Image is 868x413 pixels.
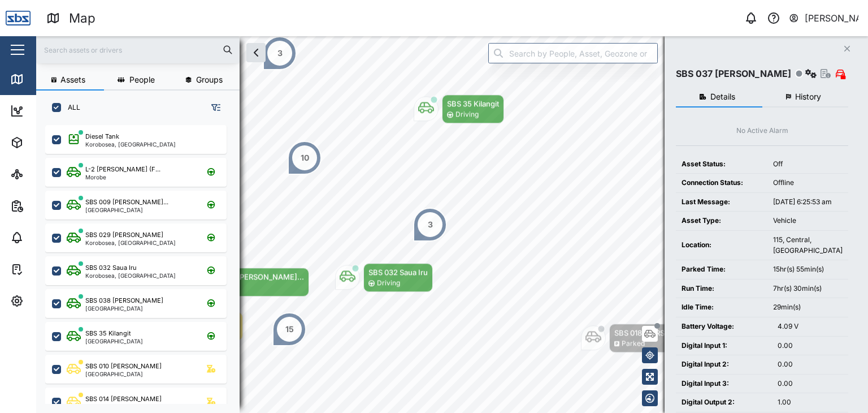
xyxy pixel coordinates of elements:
[788,10,859,26] button: [PERSON_NAME]
[69,8,96,28] div: Map
[85,240,176,246] div: Korobosea, [GEOGRAPHIC_DATA]
[129,76,155,84] span: People
[60,76,85,84] span: Assets
[773,302,843,313] div: 29min(s)
[272,312,306,346] div: Map marker
[29,136,64,149] div: Assets
[29,263,60,276] div: Tasks
[413,208,447,242] div: Map marker
[85,329,131,338] div: SBS 35 Kilangit
[682,397,766,408] div: Digital Output 2:
[682,178,762,188] div: Connection Status:
[773,235,843,256] div: 115, Central, [GEOGRAPHIC_DATA]
[85,371,162,377] div: [GEOGRAPHIC_DATA]
[805,11,859,25] div: [PERSON_NAME]
[29,200,68,212] div: Reports
[778,341,843,351] div: 0.00
[301,152,309,164] div: 10
[45,121,239,404] div: grid
[676,67,791,81] div: SBS 037 [PERSON_NAME]
[773,216,843,226] div: Vehicle
[682,283,762,294] div: Run Time:
[682,159,762,170] div: Asset Status:
[414,94,504,123] div: Map marker
[682,240,762,251] div: Location:
[773,264,843,275] div: 15hr(s) 55min(s)
[85,394,162,404] div: SBS 014 [PERSON_NAME]
[377,278,400,289] div: Driving
[85,338,143,344] div: [GEOGRAPHIC_DATA]
[428,218,433,231] div: 3
[172,268,309,296] div: Map marker
[682,302,762,313] div: Idle Time:
[277,47,283,59] div: 3
[206,271,304,282] div: SBS 009 [PERSON_NAME]...
[335,263,433,292] div: Map marker
[682,216,762,226] div: Asset Type:
[773,159,843,170] div: Off
[85,362,162,371] div: SBS 010 [PERSON_NAME]
[29,73,55,85] div: Map
[773,178,843,188] div: Offline
[778,378,843,389] div: 0.00
[773,283,843,294] div: 7hr(s) 30min(s)
[263,36,297,70] div: Map marker
[288,141,322,175] div: Map marker
[682,197,762,208] div: Last Message:
[488,43,658,63] input: Search by People, Asset, Geozone or Place
[682,321,766,332] div: Battery Voltage:
[455,109,479,120] div: Driving
[6,6,31,31] img: Main Logo
[196,76,223,84] span: Groups
[29,168,57,180] div: Sites
[43,41,233,58] input: Search assets or drivers
[85,273,176,278] div: Korobosea, [GEOGRAPHIC_DATA]
[36,36,868,413] canvas: Map
[581,324,709,352] div: Map marker
[85,296,163,306] div: SBS 038 [PERSON_NAME]
[778,359,843,370] div: 0.00
[447,98,499,109] div: SBS 35 Kilangit
[773,197,843,208] div: [DATE] 6:25:53 am
[778,321,843,332] div: 4.09 V
[736,126,788,136] div: No Active Alarm
[682,359,766,370] div: Digital Input 2:
[85,141,176,147] div: Korobosea, [GEOGRAPHIC_DATA]
[682,264,762,275] div: Parked Time:
[622,338,645,349] div: Parked
[368,266,428,278] div: SBS 032 Saua Iru
[682,341,766,351] div: Digital Input 1:
[795,93,821,101] span: History
[285,323,294,335] div: 15
[85,132,119,141] div: Diesel Tank
[85,174,160,180] div: Morobe
[85,207,168,213] div: [GEOGRAPHIC_DATA]
[85,165,160,174] div: L-2 [PERSON_NAME] (F...
[85,197,168,207] div: SBS 009 [PERSON_NAME]...
[710,93,735,101] span: Details
[85,230,163,240] div: SBS 029 [PERSON_NAME]
[61,103,80,112] label: ALL
[614,327,704,338] div: SBS 018 [PERSON_NAME]
[85,263,137,273] div: SBS 032 Saua Iru
[29,295,70,307] div: Settings
[85,306,163,311] div: [GEOGRAPHIC_DATA]
[29,105,80,117] div: Dashboard
[682,378,766,389] div: Digital Input 3:
[29,231,64,244] div: Alarms
[778,397,843,408] div: 1.00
